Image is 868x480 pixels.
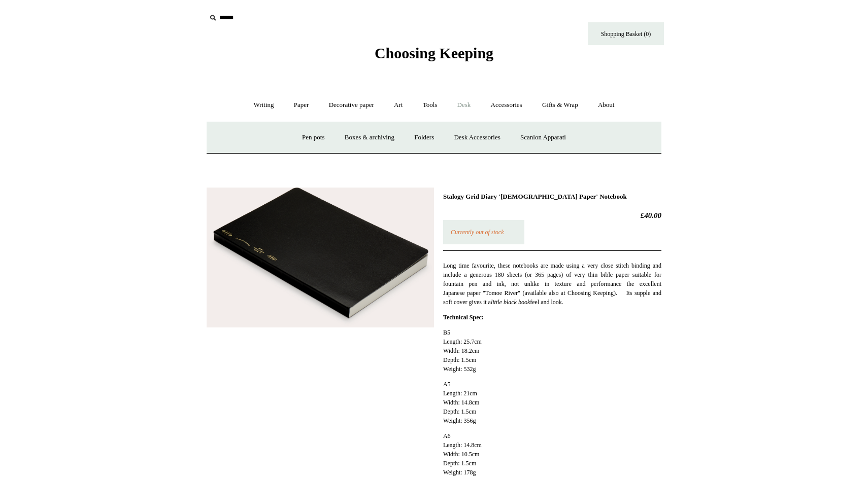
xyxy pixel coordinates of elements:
[588,22,664,45] a: Shopping Basket (0)
[375,53,493,60] a: Choosing Keeping
[443,380,661,425] p: A5 Length: 21cm Width: 14.8cm Depth: 1.5cm Weight: 356g
[451,229,504,236] em: Currently out of stock
[207,188,434,327] img: Stalogy Grid Diary 'Bible Paper' Notebook
[445,124,509,151] a: Desk Accessories
[443,193,661,201] h1: Stalogy Grid Diary '[DEMOGRAPHIC_DATA] Paper' Notebook
[443,261,661,307] p: Long time favourite, these notebooks are made using a very close stitch binding and include a gen...
[443,431,661,477] p: A6 Length: 14.8cm Width: 10.5cm Depth: 1.5cm Weight: 178g
[375,45,493,61] span: Choosing Keeping
[533,92,587,119] a: Gifts & Wrap
[320,92,383,119] a: Decorative paper
[589,92,624,119] a: About
[385,92,412,119] a: Art
[414,92,447,119] a: Tools
[511,124,575,151] a: Scanlon Apparati
[443,314,484,321] strong: Technical Spec:
[443,211,661,220] h2: £40.00
[491,299,530,306] em: little black book
[293,124,333,151] a: Pen pots
[285,92,318,119] a: Paper
[245,92,283,119] a: Writing
[336,124,404,151] a: Boxes & archiving
[405,124,443,151] a: Folders
[443,328,661,374] p: B5 Length: 25.7cm Width: 18.2cm Depth: 1.5cm Weight: 532g
[448,92,480,119] a: Desk
[482,92,531,119] a: Accessories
